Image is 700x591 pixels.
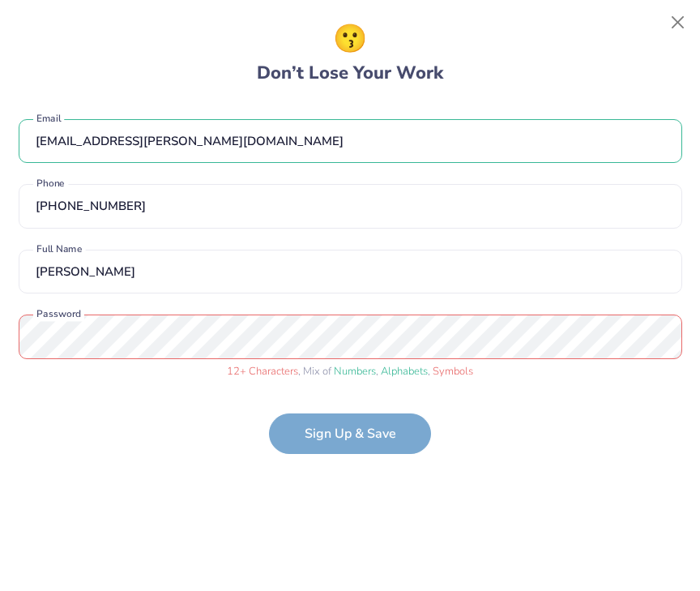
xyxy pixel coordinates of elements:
[227,364,298,379] span: 12 + Characters
[433,364,473,379] span: Symbols
[334,364,376,379] span: Numbers
[381,364,428,379] span: Alphabets
[257,19,443,87] div: Don’t Lose Your Work
[333,19,367,60] span: 😗
[663,7,694,38] button: Close
[19,364,682,380] div: , Mix of , ,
